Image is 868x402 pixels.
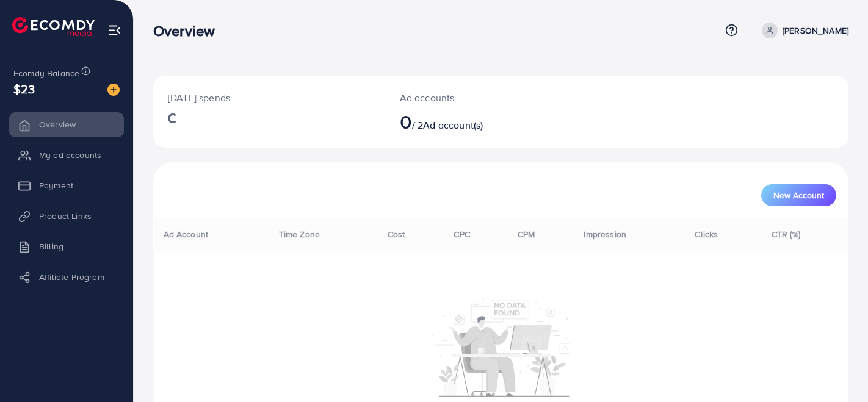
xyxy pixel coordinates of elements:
[761,184,836,206] button: New Account
[107,23,121,37] img: menu
[423,118,483,132] span: Ad account(s)
[13,67,79,79] span: Ecomdy Balance
[168,90,371,105] p: [DATE] spends
[400,90,544,105] p: Ad accounts
[757,23,848,38] a: [PERSON_NAME]
[107,84,120,96] img: image
[153,22,225,40] h3: Overview
[13,80,35,98] span: $23
[400,107,412,135] span: 0
[400,110,544,133] h2: / 2
[783,23,848,38] p: [PERSON_NAME]
[12,17,95,36] img: logo
[773,191,824,199] span: New Account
